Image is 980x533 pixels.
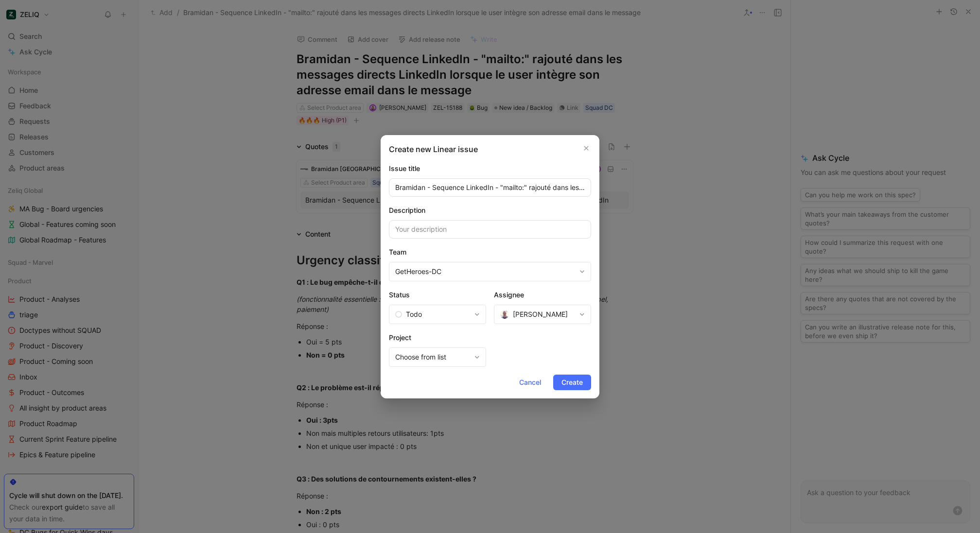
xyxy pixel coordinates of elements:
span: Todo [406,309,422,320]
div: Team [389,246,591,262]
button: avatar[PERSON_NAME] [494,305,591,324]
span: GetHeroes-DC [395,266,576,277]
span: Cancel [519,377,541,388]
button: Create [553,375,591,390]
div: Description [389,205,591,216]
span: Create [561,377,583,388]
div: Status [389,289,486,305]
input: Your issue title [389,178,591,197]
button: Cancel [511,375,549,390]
span: Choose from list [395,351,471,363]
span: [PERSON_NAME] [513,309,568,320]
img: avatar [500,310,509,319]
input: Your description [389,220,591,239]
div: Project [389,332,486,347]
div: Issue title [389,163,591,174]
button: GetHeroes-DC [389,262,591,281]
p: Create new Linear issue [389,143,591,155]
button: Todo [389,305,486,324]
button: Choose from list [389,347,486,367]
svg: Todo [395,311,402,318]
div: Assignee [494,289,591,305]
